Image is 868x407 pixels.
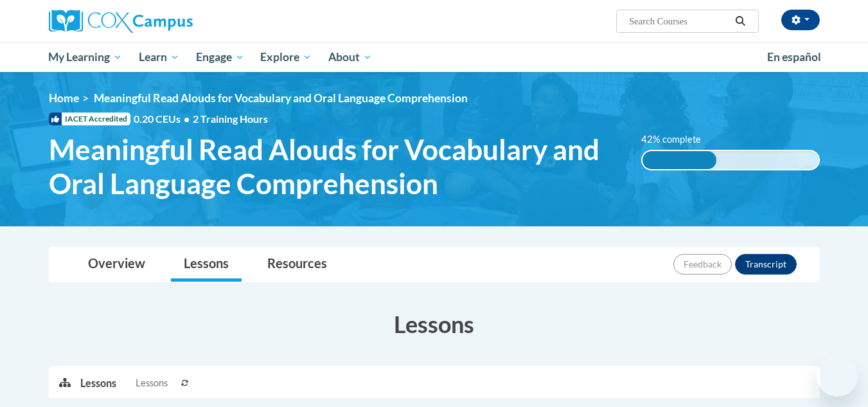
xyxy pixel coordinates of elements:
[184,113,190,125] span: •
[80,376,116,390] p: Lessons
[49,10,193,33] img: Cox Campus
[817,356,858,397] iframe: Button to launch messaging window
[193,113,268,125] span: 2 Training Hours
[171,248,242,282] a: Lessons
[735,254,797,275] button: Transcript
[196,50,244,65] span: Engage
[252,42,320,72] a: Explore
[628,14,731,29] input: Search Courses
[75,248,158,282] a: Overview
[767,50,821,64] span: En español
[328,50,372,65] span: About
[30,42,839,72] div: Main menu
[49,113,130,125] span: IACET Accredited
[188,42,252,72] a: Engage
[254,248,340,282] a: Resources
[642,151,716,169] div: 42% complete
[673,254,732,275] button: Feedback
[40,42,131,72] a: My Learning
[130,42,188,72] a: Learn
[48,50,122,65] span: My Learning
[136,376,168,390] span: Lessons
[49,91,79,105] a: Home
[49,10,293,33] a: Cox Campus
[134,112,193,126] span: 0.20 CEUs
[320,42,380,72] a: About
[260,50,312,65] span: Explore
[781,10,820,30] button: Account Settings
[139,50,179,65] span: Learn
[94,91,468,105] span: Meaningful Read Alouds for Vocabulary and Oral Language Comprehension
[49,132,623,201] span: Meaningful Read Alouds for Vocabulary and Oral Language Comprehension
[759,44,829,71] a: En español
[731,14,750,29] button: Search
[49,308,820,340] h3: Lessons
[641,132,715,147] label: 42% complete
